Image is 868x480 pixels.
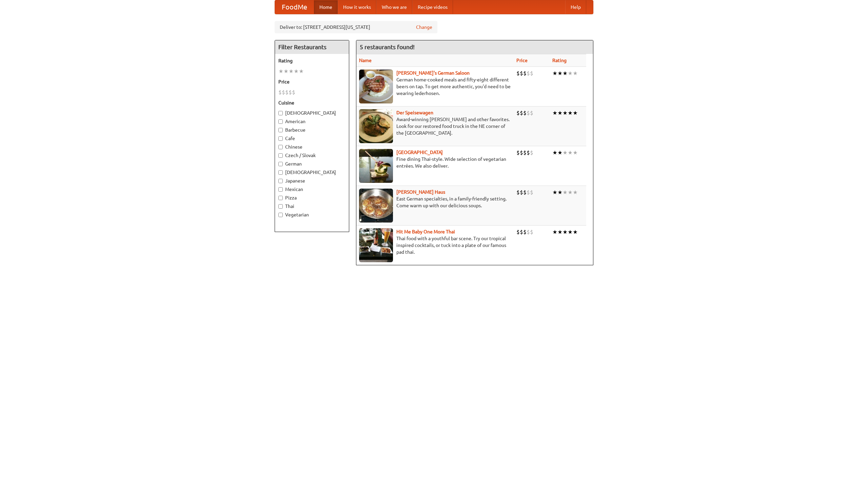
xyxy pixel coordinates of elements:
li: ★ [568,189,573,196]
li: ★ [289,68,294,75]
li: $ [527,189,530,196]
li: $ [516,149,520,156]
label: Chinese [278,143,346,150]
a: Recipe videos [412,0,453,14]
h5: Price [278,78,346,85]
h5: Cuisine [278,99,346,106]
h4: Filter Restaurants [275,40,349,54]
label: German [278,160,346,167]
a: Price [516,58,528,63]
input: Cafe [278,136,283,141]
p: Award-winning [PERSON_NAME] and other favorites. Look for our restored food truck in the NE corne... [359,116,511,136]
li: ★ [573,228,578,236]
li: ★ [563,70,568,77]
li: ★ [552,109,557,117]
li: $ [530,228,533,236]
li: $ [527,149,530,156]
li: $ [530,70,533,77]
a: Who we are [376,0,412,14]
label: Vegetarian [278,211,346,218]
li: ★ [557,149,563,156]
img: speisewagen.jpg [359,109,393,143]
li: $ [523,109,527,117]
h5: Rating [278,57,346,64]
input: American [278,119,283,124]
li: ★ [573,189,578,196]
li: ★ [563,228,568,236]
li: $ [527,228,530,236]
li: ★ [552,149,557,156]
label: [DEMOGRAPHIC_DATA] [278,169,346,176]
li: $ [289,89,292,96]
li: ★ [573,70,578,77]
li: ★ [552,70,557,77]
li: ★ [552,189,557,196]
a: Hit Me Baby One More Thai [396,229,455,234]
li: $ [520,109,523,117]
li: $ [516,70,520,77]
li: $ [292,89,295,96]
li: ★ [573,149,578,156]
li: ★ [563,109,568,117]
label: Thai [278,203,346,210]
li: ★ [568,228,573,236]
li: $ [282,89,285,96]
input: German [278,162,283,166]
li: ★ [568,70,573,77]
label: Mexican [278,186,346,193]
input: Barbecue [278,128,283,132]
p: Thai food with a youthful bar scene. Try our tropical inspired cocktails, or tuck into a plate of... [359,235,511,255]
li: ★ [552,228,557,236]
li: $ [520,70,523,77]
a: How it works [338,0,376,14]
li: ★ [283,68,289,75]
a: Der Speisewagen [396,110,433,115]
label: Barbecue [278,127,346,133]
ng-pluralize: 5 restaurants found! [360,44,415,50]
a: Rating [552,58,567,63]
input: Mexican [278,187,283,192]
li: $ [278,89,282,96]
li: $ [530,149,533,156]
input: Japanese [278,179,283,183]
label: Czech / Slovak [278,152,346,159]
label: Cafe [278,135,346,142]
li: $ [520,189,523,196]
input: Chinese [278,145,283,149]
p: German home-cooked meals and fifty-eight different beers on tap. To get more authentic, you'd nee... [359,76,511,97]
li: $ [523,189,527,196]
li: ★ [294,68,299,75]
li: $ [516,189,520,196]
a: Change [416,24,432,31]
li: ★ [573,109,578,117]
li: ★ [568,109,573,117]
li: $ [520,149,523,156]
img: satay.jpg [359,149,393,183]
input: Thai [278,204,283,209]
label: Pizza [278,194,346,201]
b: [PERSON_NAME]'s German Saloon [396,70,470,76]
label: Japanese [278,177,346,184]
a: [GEOGRAPHIC_DATA] [396,150,443,155]
a: [PERSON_NAME] Haus [396,189,445,195]
li: ★ [568,149,573,156]
a: Home [314,0,338,14]
input: Pizza [278,196,283,200]
li: $ [285,89,289,96]
li: ★ [557,189,563,196]
li: ★ [299,68,304,75]
img: babythai.jpg [359,228,393,262]
a: Help [565,0,586,14]
li: ★ [278,68,283,75]
li: $ [530,109,533,117]
li: $ [527,109,530,117]
li: $ [527,70,530,77]
div: Deliver to: [STREET_ADDRESS][US_STATE] [275,21,437,33]
img: kohlhaus.jpg [359,189,393,223]
li: ★ [557,109,563,117]
li: $ [523,228,527,236]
